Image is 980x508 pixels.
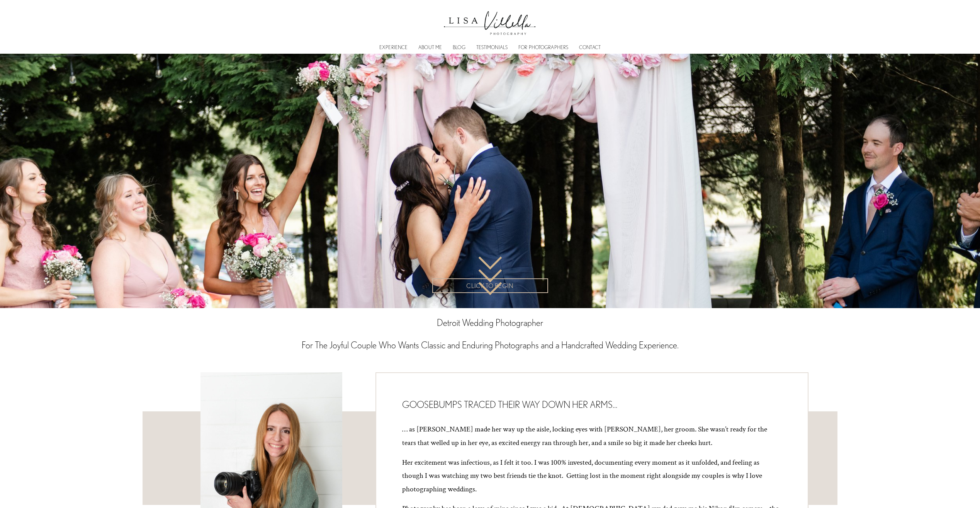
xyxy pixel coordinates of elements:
[287,339,693,351] h3: For The Joyful Couple Who Wants Classic and Enduring Photographs and a Handcrafted Wedding Experi...
[418,46,442,49] a: ABOUT ME
[402,399,617,410] span: GOOSEBUMPS TRACED THEIR WAY DOWN HER ARMS…
[453,46,465,49] a: BLOG
[579,46,601,49] a: CONTACT
[440,3,540,39] img: Lisa Villella Photography
[402,458,764,494] span: Her excitement was infectious, as I felt it too. I was 100% invested, documenting every moment as...
[518,46,568,49] a: FOR PHOTOGRAPHERS
[374,317,606,329] h1: Detroit Wedding Photographer
[476,46,508,49] a: TESTIMONIALS
[432,278,548,293] a: CLICK TO BEGIN
[402,424,769,448] span: … as [PERSON_NAME] made her way up the aisle, locking eyes with [PERSON_NAME], her groom. She was...
[379,46,408,49] a: EXPERIENCE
